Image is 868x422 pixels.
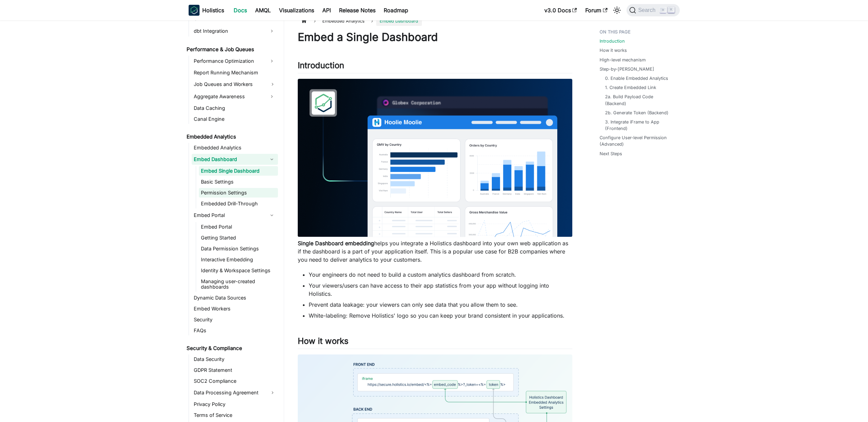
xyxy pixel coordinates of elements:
[192,304,278,314] a: Embed Workers
[199,177,278,187] a: Basic Settings
[251,5,275,16] a: AMQL
[319,16,368,26] span: Embedded Analytics
[192,293,278,303] a: Dynamic Data Sources
[298,16,311,26] a: Home page
[199,277,278,292] a: Managing user-created dashboards
[600,57,646,63] a: High-level mechanism
[199,166,278,176] a: Embed Single Dashboard
[199,188,278,198] a: Permission Settings
[199,199,278,208] a: Embedded Drill-Through
[600,150,622,157] a: Next Steps
[192,91,266,102] a: Aggregate Awareness
[335,5,380,16] a: Release Notes
[266,26,278,37] button: Expand sidebar category 'dbt Integration'
[192,376,278,386] a: SOC2 Compliance
[298,60,572,73] h2: Introduction
[380,5,412,16] a: Roadmap
[199,244,278,253] a: Data Permission Settings
[202,6,224,14] b: Holistics
[309,311,572,320] li: White-labeling: Remove Holistics' logo so you can keep your brand consistent in your applications.
[192,114,278,124] a: Canal Engine
[298,79,572,237] img: Embedded Dashboard
[318,5,335,16] a: API
[192,354,278,364] a: Data Security
[185,344,278,353] a: Security & Compliance
[192,56,266,67] a: Performance Optimization
[605,84,656,91] a: 1. Create Embedded Link
[182,20,284,422] nav: Docs sidebar
[298,16,572,26] nav: Breadcrumbs
[627,4,679,16] button: Search (Command+K)
[600,47,627,54] a: How it works
[266,91,278,102] button: Expand sidebar category 'Aggregate Awareness'
[266,154,278,165] button: Collapse sidebar category 'Embed Dashboard'
[309,281,572,298] li: Your viewers/users can have access to their app statistics from your app without logging into Hol...
[192,315,278,324] a: Security
[192,154,266,165] a: Embed Dashboard
[636,7,660,13] span: Search
[192,79,278,90] a: Job Queues and Workers
[192,365,278,375] a: GDPR Statement
[660,7,666,13] kbd: ⌘
[192,68,278,77] a: Report Running Mechanism
[192,387,278,398] a: Data Processing Agreement
[185,45,278,54] a: Performance & Job Queues
[605,75,668,82] a: 0. Enable Embedded Analytics
[668,7,675,13] kbd: K
[192,410,278,420] a: Terms of Service
[298,240,374,247] strong: Single Dashboard embedding
[298,30,572,44] h1: Embed a Single Dashboard
[192,143,278,152] a: Embedded Analytics
[605,110,668,116] a: 2b. Generate Token (Backend)
[230,5,251,16] a: Docs
[540,5,581,16] a: v3.0 Docs
[189,5,200,16] img: Holistics
[199,266,278,275] a: Identity & Workspace Settings
[298,336,572,349] h2: How it works
[192,326,278,335] a: FAQs
[600,134,676,147] a: Configure User-level Permission (Advanced)
[266,56,278,67] button: Expand sidebar category 'Performance Optimization'
[199,255,278,264] a: Interactive Embedding
[185,132,278,142] a: Embedded Analytics
[605,119,673,132] a: 3. Integrate iFrame to App (Frontend)
[275,5,318,16] a: Visualizations
[298,239,572,264] p: helps you integrate a Holistics dashboard into your own web application as if the dashboard is a ...
[192,103,278,113] a: Data Caching
[612,5,622,16] button: Switch between dark and light mode (currently light mode)
[309,271,572,279] li: Your engineers do not need to build a custom analytics dashboard from scratch.
[581,5,612,16] a: Forum
[600,38,625,44] a: Introduction
[192,399,278,409] a: Privacy Policy
[309,301,572,309] li: Prevent data leakage: your viewers can only see data that you allow them to see.
[266,210,278,221] button: Collapse sidebar category 'Embed Portal'
[192,210,266,221] a: Embed Portal
[199,233,278,243] a: Getting Started
[605,93,673,106] a: 2a. Build Payload Code (Backend)
[600,66,654,72] a: Step-by-[PERSON_NAME]
[199,222,278,232] a: Embed Portal
[376,16,422,26] span: Embed Dashboard
[189,5,224,16] a: HolisticsHolistics
[192,26,266,37] a: dbt Integration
